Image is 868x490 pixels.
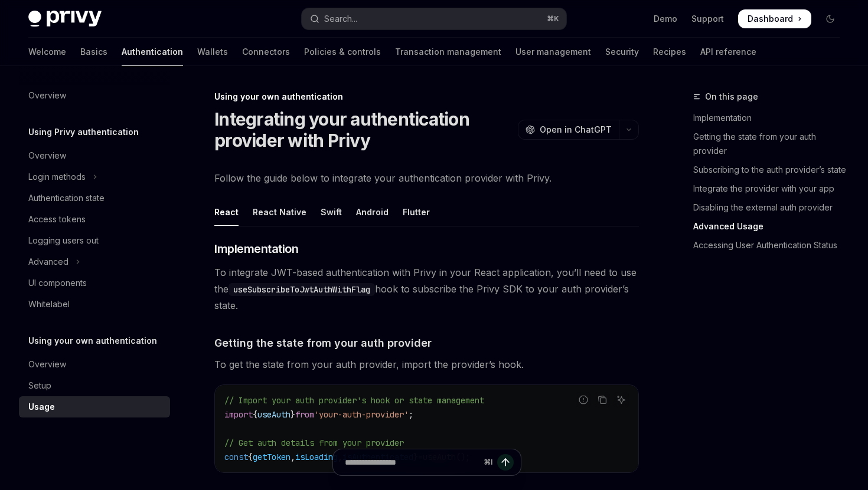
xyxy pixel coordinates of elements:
[518,120,619,140] button: Open in ChatGPT
[700,38,756,66] a: API reference
[28,255,68,269] div: Advanced
[214,264,639,314] span: To integrate JWT-based authentication with Privy in your React application, you’ll need to use th...
[19,209,170,230] a: Access tokens
[321,198,342,226] div: Swift
[693,236,849,255] a: Accessing User Authentication Status
[28,276,87,290] div: UI components
[304,38,381,66] a: Policies & controls
[693,108,849,127] a: Implementation
[748,13,793,25] span: Dashboard
[214,170,639,186] span: Follow the guide below to integrate your authentication provider with Privy.
[314,409,409,420] span: 'your-auth-provider'
[224,438,404,448] span: // Get auth details from your provider
[821,9,840,28] button: Toggle dark mode
[693,198,849,217] a: Disabling the external auth provider
[654,13,677,25] a: Demo
[705,90,758,104] span: On this page
[324,12,357,26] div: Search...
[224,409,253,420] span: import
[295,409,314,420] span: from
[80,38,107,66] a: Basics
[738,9,811,28] a: Dashboard
[19,145,170,166] a: Overview
[28,357,66,371] div: Overview
[253,409,257,420] span: {
[395,38,501,66] a: Transaction management
[614,392,629,407] button: Ask AI
[595,392,610,407] button: Copy the contents from the code block
[291,409,295,420] span: }
[28,400,55,414] div: Usage
[214,91,639,103] div: Using your own authentication
[19,166,170,188] button: Toggle Login methods section
[345,449,479,475] input: Ask a question...
[409,409,413,420] span: ;
[547,14,559,24] span: ⌘ K
[28,38,66,66] a: Welcome
[540,124,612,136] span: Open in ChatGPT
[576,392,591,407] button: Report incorrect code
[28,191,105,205] div: Authentication state
[214,108,513,151] h1: Integrating your authentication provider with Privy
[302,8,566,29] button: Open search
[28,11,102,27] img: dark logo
[693,127,849,160] a: Getting the state from your auth provider
[653,38,686,66] a: Recipes
[19,294,170,315] a: Whitelabel
[257,409,291,420] span: useAuth
[253,198,306,226] div: React Native
[403,198,430,226] div: Flutter
[122,38,183,66] a: Authentication
[28,149,66,163] div: Overview
[693,217,849,236] a: Advanced Usage
[497,454,514,471] button: Send message
[356,198,389,226] div: Android
[197,38,228,66] a: Wallets
[214,198,239,226] div: React
[28,88,66,103] div: Overview
[242,38,290,66] a: Connectors
[515,38,591,66] a: User management
[214,335,432,351] span: Getting the state from your auth provider
[28,297,70,311] div: Whitelabel
[19,85,170,106] a: Overview
[693,179,849,198] a: Integrate the provider with your app
[19,230,170,251] a: Logging users out
[229,283,375,296] code: useSubscribeToJwtAuthWithFlag
[28,334,157,348] h5: Using your own authentication
[19,375,170,396] a: Setup
[605,38,639,66] a: Security
[214,241,298,257] span: Implementation
[19,272,170,294] a: UI components
[214,356,639,373] span: To get the state from your auth provider, import the provider’s hook.
[28,234,99,248] div: Logging users out
[19,354,170,375] a: Overview
[19,396,170,417] a: Usage
[19,251,170,272] button: Toggle Advanced section
[28,212,86,226] div: Access tokens
[224,395,484,406] span: // Import your auth provider's hook or state management
[691,13,724,25] a: Support
[28,170,86,184] div: Login methods
[693,160,849,179] a: Subscribing to the auth provider’s state
[28,379,51,393] div: Setup
[19,188,170,209] a: Authentication state
[28,125,139,139] h5: Using Privy authentication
